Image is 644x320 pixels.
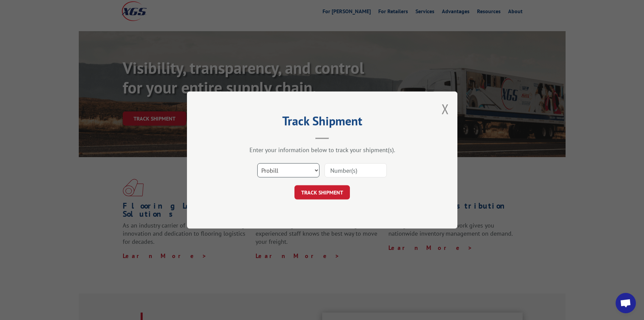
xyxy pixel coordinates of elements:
div: Enter your information below to track your shipment(s). [221,146,424,154]
div: Open chat [616,293,636,313]
input: Number(s) [325,163,387,177]
button: TRACK SHIPMENT [294,185,350,199]
button: Close modal [442,100,449,118]
h2: Track Shipment [221,116,424,129]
